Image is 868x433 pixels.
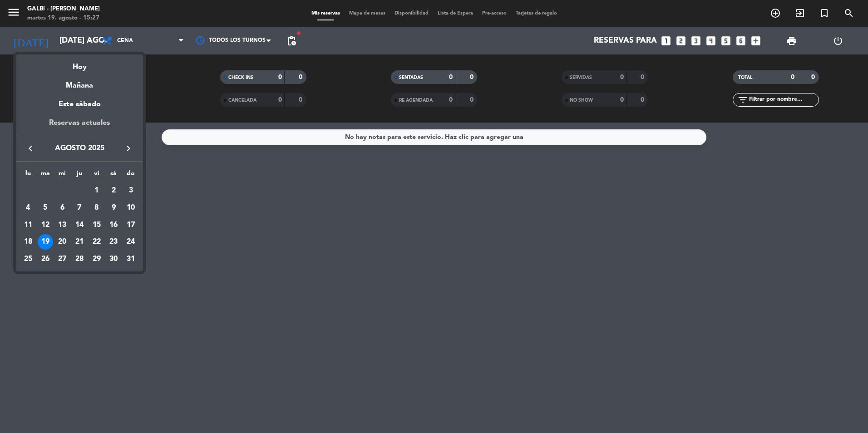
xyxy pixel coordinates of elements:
[72,200,87,216] div: 7
[37,251,54,268] td: 26 de agosto de 2025
[20,168,37,182] th: lunes
[89,217,104,233] div: 15
[39,143,120,154] span: agosto 2025
[123,217,138,233] div: 17
[120,143,137,154] button: keyboard_arrow_right
[54,216,71,234] td: 13 de agosto de 2025
[20,217,36,233] div: 11
[54,217,70,233] div: 13
[105,251,123,268] td: 30 de agosto de 2025
[106,234,121,250] div: 23
[54,233,71,251] td: 20 de agosto de 2025
[16,73,143,92] div: Mañana
[123,251,138,267] div: 31
[54,234,70,250] div: 20
[25,143,36,154] i: keyboard_arrow_left
[54,251,71,268] td: 27 de agosto de 2025
[20,251,37,268] td: 25 de agosto de 2025
[105,182,123,199] td: 2 de agosto de 2025
[88,182,105,199] td: 1 de agosto de 2025
[20,234,36,250] div: 18
[105,199,123,216] td: 9 de agosto de 2025
[16,117,143,136] div: Reservas actuales
[106,217,121,233] div: 16
[89,183,104,198] div: 1
[122,251,139,268] td: 31 de agosto de 2025
[123,183,138,198] div: 3
[72,234,87,250] div: 21
[71,251,88,268] td: 28 de agosto de 2025
[89,234,104,250] div: 22
[20,200,36,216] div: 4
[38,234,53,250] div: 19
[71,233,88,251] td: 21 de agosto de 2025
[37,233,54,251] td: 19 de agosto de 2025
[88,168,105,182] th: viernes
[54,200,70,216] div: 6
[54,168,71,182] th: miércoles
[123,234,138,250] div: 24
[37,168,54,182] th: martes
[122,199,139,216] td: 10 de agosto de 2025
[54,199,71,216] td: 6 de agosto de 2025
[20,199,37,216] td: 4 de agosto de 2025
[16,54,143,73] div: Hoy
[71,199,88,216] td: 7 de agosto de 2025
[88,199,105,216] td: 8 de agosto de 2025
[122,216,139,234] td: 17 de agosto de 2025
[122,168,139,182] th: domingo
[106,183,121,198] div: 2
[16,92,143,117] div: Este sábado
[106,251,121,267] div: 30
[123,143,134,154] i: keyboard_arrow_right
[88,216,105,234] td: 15 de agosto de 2025
[20,182,88,199] td: AGO.
[123,200,138,216] div: 10
[37,216,54,234] td: 12 de agosto de 2025
[105,168,123,182] th: sábado
[38,217,53,233] div: 12
[105,216,123,234] td: 16 de agosto de 2025
[20,216,37,234] td: 11 de agosto de 2025
[89,251,104,267] div: 29
[20,233,37,251] td: 18 de agosto de 2025
[105,233,123,251] td: 23 de agosto de 2025
[106,200,121,216] div: 9
[22,143,39,154] button: keyboard_arrow_left
[72,217,87,233] div: 14
[20,251,36,267] div: 25
[72,251,87,267] div: 28
[88,251,105,268] td: 29 de agosto de 2025
[38,251,53,267] div: 26
[71,216,88,234] td: 14 de agosto de 2025
[89,200,104,216] div: 8
[122,182,139,199] td: 3 de agosto de 2025
[122,233,139,251] td: 24 de agosto de 2025
[54,251,70,267] div: 27
[88,233,105,251] td: 22 de agosto de 2025
[38,200,53,216] div: 5
[71,168,88,182] th: jueves
[37,199,54,216] td: 5 de agosto de 2025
